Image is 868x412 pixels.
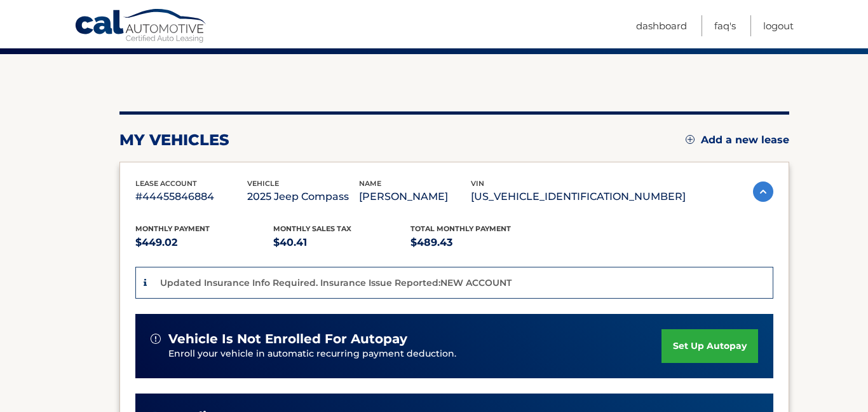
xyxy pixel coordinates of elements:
[5,17,863,28] div: Sort New > Old
[5,374,863,385] div: BOOK
[5,385,863,397] div: WEBSITE
[5,39,863,51] div: Delete
[763,15,794,36] a: Logout
[273,234,411,252] p: $40.41
[5,282,863,294] div: SAVE AND GO HOME
[5,108,863,120] div: Rename Outline
[247,188,359,206] p: 2025 Jeep Compass
[5,131,863,143] div: Print
[135,179,197,188] span: lease account
[5,248,863,259] div: CANCEL
[753,181,773,202] img: accordion-active.svg
[5,120,863,131] div: Download
[714,15,736,36] a: FAQ's
[359,179,381,188] span: name
[686,135,695,144] img: add.svg
[5,143,863,154] div: Add Outline Template
[471,188,686,206] p: [US_VEHICLE_IDENTIFICATION_NUMBER]
[5,177,863,188] div: Magazine
[5,362,863,374] div: SAVE
[135,234,273,252] p: $449.02
[5,397,863,408] div: JOURNAL
[5,28,863,39] div: Move To ...
[686,134,789,146] a: Add a new lease
[5,74,863,85] div: Rename
[74,8,208,45] a: Cal Automotive
[160,277,512,288] p: Updated Insurance Info Required. Insurance Issue Reported:NEW ACCOUNT
[5,85,863,97] div: Move To ...
[247,179,279,188] span: vehicle
[5,5,863,17] div: Sort A > Z
[5,62,863,74] div: Sign out
[661,329,758,363] a: set up autopay
[410,224,511,233] span: Total Monthly Payment
[119,131,229,150] h2: my vehicles
[5,339,863,351] div: MOVE
[5,166,863,177] div: Journal
[135,224,210,233] span: Monthly Payment
[5,328,863,339] div: CANCEL
[273,224,351,233] span: Monthly sales Tax
[5,97,863,108] div: Delete
[168,331,407,347] span: vehicle is not enrolled for autopay
[5,305,863,316] div: Move to ...
[5,154,863,166] div: Search for Source
[5,200,863,211] div: Television/Radio
[168,347,661,361] p: Enroll your vehicle in automatic recurring payment deduction.
[5,223,863,234] div: TODO: put dlg title
[5,211,863,223] div: Visual Art
[5,51,863,62] div: Options
[5,316,863,328] div: Home
[5,271,863,282] div: This outline has no content. Would you like to delete it?
[5,259,863,271] div: ???
[636,15,687,36] a: Dashboard
[410,234,548,252] p: $489.43
[359,188,471,206] p: [PERSON_NAME]
[5,188,863,200] div: Newspaper
[471,179,484,188] span: vin
[5,294,863,305] div: DELETE
[135,188,247,206] p: #44455846884
[5,351,863,362] div: New source
[151,334,161,344] img: alert-white.svg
